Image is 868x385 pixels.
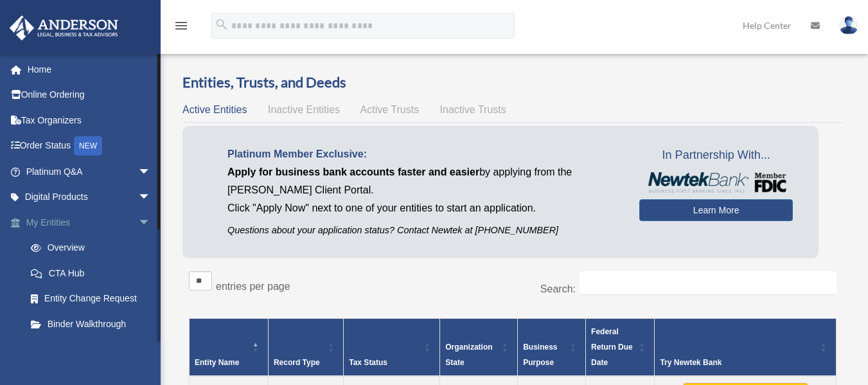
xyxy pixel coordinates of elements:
span: Active Trusts [360,104,420,115]
span: arrow_drop_down [138,210,164,236]
p: by applying from the [PERSON_NAME] Client Portal. [227,163,620,199]
div: Try Newtek Bank [660,355,817,370]
th: Federal Return Due Date: Activate to sort [586,319,655,377]
a: menu [173,22,189,33]
div: NEW [74,136,102,156]
span: Inactive Entities [268,104,340,115]
a: Binder Walkthrough [18,311,170,337]
h3: Entities, Trusts, and Deeds [182,73,843,93]
th: Business Purpose: Activate to sort [518,319,586,377]
a: My Entitiesarrow_drop_down [9,210,170,235]
span: arrow_drop_down [138,159,164,185]
i: search [215,17,229,31]
p: Platinum Member Exclusive: [227,145,620,163]
span: In Partnership With... [639,145,793,166]
p: Questions about your application status? Contact Newtek at [PHONE_NUMBER] [227,222,620,238]
img: Anderson Advisors Platinum Portal [6,15,122,40]
th: Entity Name: Activate to invert sorting [190,319,269,377]
label: entries per page [216,281,290,292]
i: menu [173,18,189,33]
a: Tax Organizers [9,107,170,133]
img: User Pic [839,16,858,35]
a: Digital Productsarrow_drop_down [9,184,170,210]
span: Active Entities [182,104,247,115]
span: arrow_drop_down [138,184,164,211]
a: My Blueprint [18,337,170,363]
a: Platinum Q&Aarrow_drop_down [9,159,170,184]
a: Order StatusNEW [9,133,170,159]
a: Home [9,57,170,82]
img: NewtekBankLogoSM.png [646,172,786,193]
label: Search: [540,283,576,294]
span: Apply for business bank accounts faster and easier [227,166,479,177]
a: Entity Change Request [18,286,170,312]
th: Try Newtek Bank : Activate to sort [655,319,837,377]
span: Tax Status [349,358,387,367]
th: Organization State: Activate to sort [440,319,518,377]
a: Online Ordering [9,82,170,108]
th: Tax Status: Activate to sort [344,319,440,377]
p: Click "Apply Now" next to one of your entities to start an application. [227,199,620,217]
a: Learn More [639,199,793,221]
span: Federal Return Due Date [591,327,633,367]
span: Inactive Trusts [440,104,506,115]
span: Business Purpose [523,343,557,367]
span: Entity Name [195,358,239,367]
span: Organization State [445,343,492,367]
span: Record Type [274,358,320,367]
a: Overview [18,235,164,261]
a: CTA Hub [18,260,170,286]
th: Record Type: Activate to sort [268,319,343,377]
